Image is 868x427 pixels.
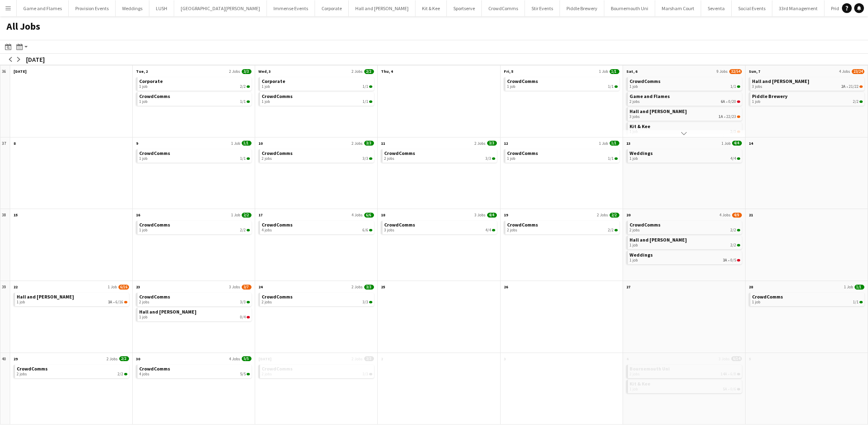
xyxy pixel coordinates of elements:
[139,150,170,156] span: CrowdComms
[240,84,246,89] span: 2/2
[381,356,383,362] span: 2
[381,141,385,146] span: 11
[262,99,270,104] span: 1 job
[507,222,538,228] span: CrowdComms
[262,77,372,89] a: Corporate1 job1/1
[630,108,687,114] span: Hall and Woodhouse
[136,356,140,362] span: 30
[630,365,740,377] a: Bournemouth Uni2 jobs14A•6/8
[859,301,863,303] span: 1/1
[610,69,619,74] span: 1/1
[364,356,374,361] span: 3/3
[608,228,614,233] span: 2/2
[352,141,363,146] span: 2 Jobs
[262,366,293,372] span: CrowdComms
[240,99,246,104] span: 1/1
[17,365,127,377] a: CrowdComms2 jobs2/2
[630,150,653,156] span: Weddings
[560,0,604,16] button: Piddle Brewery
[247,229,250,231] span: 2/2
[242,356,251,361] span: 5/5
[737,157,740,160] span: 4/4
[721,372,727,377] span: 14A
[262,300,272,305] span: 2 jobs
[136,212,140,218] span: 16
[139,366,170,372] span: CrowdComms
[369,85,372,88] span: 1/1
[0,353,10,425] div: 40
[381,284,385,290] span: 25
[630,243,638,248] span: 1 job
[384,221,495,233] a: CrowdComms3 jobs4/4
[364,285,374,290] span: 3/3
[17,372,27,377] span: 2 jobs
[630,222,660,228] span: CrowdComms
[504,284,508,290] span: 26
[604,0,655,16] button: Bournemouth Uni
[258,284,262,290] span: 24
[610,213,619,218] span: 2/2
[626,212,630,218] span: 20
[749,284,753,290] span: 28
[630,77,740,89] a: CrowdComms1 job1/1
[630,78,660,84] span: CrowdComms
[139,221,250,233] a: CrowdComms1 job2/2
[737,100,740,103] span: 0/20
[139,293,250,305] a: CrowdComms2 jobs3/3
[487,213,497,218] span: 4/4
[107,356,118,362] span: 2 Jobs
[240,315,246,320] span: 0/4
[630,387,740,392] div: •
[124,373,127,375] span: 2/2
[730,228,736,233] span: 2/2
[729,69,742,74] span: 32/54
[485,228,491,233] span: 4/4
[447,0,482,16] button: Sportserve
[247,301,250,303] span: 3/3
[599,69,608,74] span: 1 Job
[116,0,149,16] button: Weddings
[630,84,638,89] span: 1 job
[262,84,270,89] span: 1 job
[364,141,374,146] span: 3/3
[492,157,495,160] span: 3/3
[369,373,372,375] span: 3/3
[721,99,725,104] span: 6A
[262,372,272,377] span: 2 jobs
[487,141,497,146] span: 3/3
[116,300,123,305] span: 6/16
[504,212,508,218] span: 19
[737,244,740,246] span: 2/2
[69,0,116,16] button: Provision Events
[630,99,640,104] span: 2 jobs
[139,294,170,300] span: CrowdComms
[17,293,127,305] a: Hall and [PERSON_NAME]1 job3A•6/16
[752,78,809,84] span: Hall and Woodhouse
[262,221,372,233] a: CrowdComms4 jobs6/6
[630,381,650,387] span: Kit & Kee
[136,69,148,74] span: Tue, 2
[352,69,363,74] span: 2 Jobs
[262,228,272,233] span: 4 jobs
[723,387,727,392] span: 5A
[752,300,760,305] span: 1 job
[859,85,863,88] span: 21/22
[174,0,267,16] button: [GEOGRAPHIC_DATA][PERSON_NAME]
[229,69,240,74] span: 2 Jobs
[369,301,372,303] span: 3/3
[229,356,240,362] span: 4 Jobs
[730,84,736,89] span: 1/1
[258,141,262,146] span: 10
[364,213,374,218] span: 6/6
[258,69,271,74] span: Wed, 3
[732,213,742,218] span: 4/9
[242,141,251,146] span: 1/1
[136,284,140,290] span: 23
[731,356,742,361] span: 6/14
[726,114,736,119] span: 22/23
[482,0,525,16] button: CrowdComms
[139,372,149,377] span: 4 jobs
[17,300,127,305] div: •
[415,0,447,16] button: Kit & Kee
[108,300,112,305] span: 3A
